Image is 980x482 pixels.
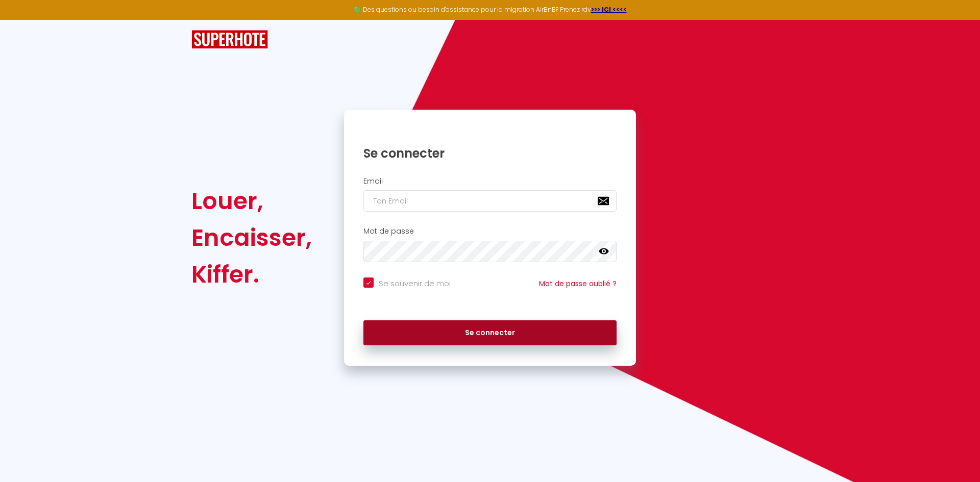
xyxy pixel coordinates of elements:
img: SuperHote logo [191,30,268,49]
a: Mot de passe oublié ? [539,278,617,289]
button: Se connecter [363,320,617,346]
h2: Email [363,177,617,186]
input: Ton Email [363,190,617,212]
div: Encaisser, [191,219,312,256]
h2: Mot de passe [363,227,617,236]
div: Louer, [191,183,312,219]
h1: Se connecter [363,145,617,161]
a: >>> ICI <<<< [591,5,627,14]
div: Kiffer. [191,256,312,293]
